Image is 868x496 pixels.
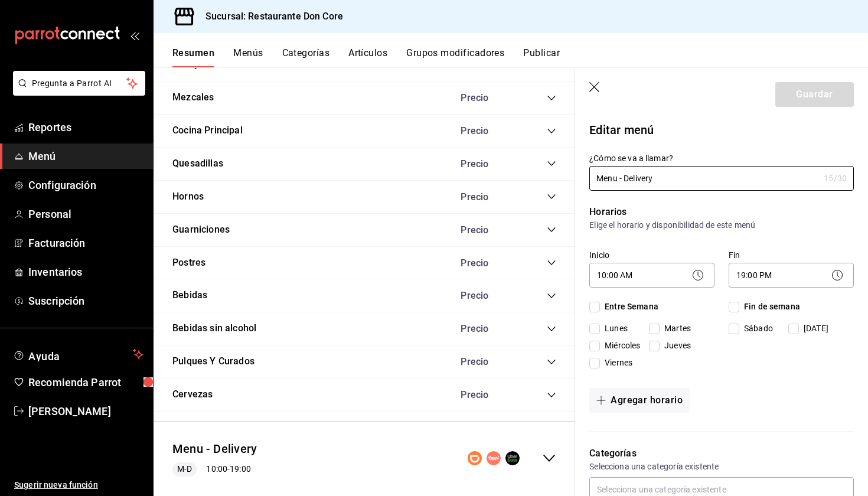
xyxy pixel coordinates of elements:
button: collapse-category-row [547,390,556,400]
p: Selecciona una categoría existente [589,461,854,472]
button: Grupos modificadores [406,47,504,67]
span: Inventarios [28,264,143,280]
div: 10:00 - 19:00 [172,462,257,477]
button: Menús [233,47,263,67]
div: Precio [449,125,524,136]
label: Inicio [589,251,714,259]
p: Editar menú [589,121,854,139]
span: Fin de semana [739,301,800,313]
button: collapse-category-row [547,225,556,234]
button: collapse-category-row [547,258,556,267]
span: [DATE] [799,322,828,335]
div: 19:00 PM [729,263,854,288]
span: Lunes [600,322,628,335]
button: Resumen [172,47,214,67]
button: Artículos [348,47,387,67]
span: Entre Semana [600,301,658,313]
span: Facturación [28,235,143,251]
div: Precio [449,257,524,269]
a: Pregunta a Parrot AI [8,86,145,98]
button: Categorías [282,47,330,67]
span: Suscripción [28,293,143,309]
div: Precio [449,389,524,400]
div: Precio [449,92,524,103]
button: collapse-category-row [547,192,556,201]
button: Quesadillas [172,157,223,171]
button: open_drawer_menu [130,31,139,40]
span: Miércoles [600,340,640,352]
span: [PERSON_NAME] [28,403,143,419]
div: Precio [449,191,524,203]
span: Pregunta a Parrot AI [32,77,127,90]
div: Precio [449,290,524,301]
span: Viernes [600,357,632,369]
span: Menú [28,148,143,164]
button: Guarniciones [172,223,230,237]
div: Precio [449,224,524,236]
button: collapse-category-row [547,291,556,301]
span: Reportes [28,119,143,135]
button: collapse-category-row [547,126,556,136]
button: Cervezas [172,388,213,402]
span: Personal [28,206,143,222]
p: Categorías [589,446,854,461]
div: Precio [449,323,524,334]
button: collapse-category-row [547,357,556,367]
span: M-D [172,463,197,475]
h3: Sucursal: Restaurante Don Core [196,9,343,24]
button: collapse-category-row [547,93,556,103]
button: Hornos [172,190,204,204]
div: collapse-menu-row [154,431,575,486]
button: Menu - Delivery [172,440,257,458]
span: Sugerir nueva función [14,479,143,491]
button: Bebidas sin alcohol [172,322,256,335]
button: collapse-category-row [547,324,556,334]
span: Configuración [28,177,143,193]
button: collapse-category-row [547,159,556,168]
span: Sábado [739,322,773,335]
button: Bebidas [172,289,207,302]
p: Horarios [589,205,854,219]
span: Recomienda Parrot [28,374,143,390]
div: Precio [449,356,524,367]
span: Jueves [660,340,691,352]
label: Fin [729,251,854,259]
button: Agregar horario [589,388,690,413]
button: Mezcales [172,91,214,105]
button: Cocina Principal [172,124,243,138]
div: Precio [449,158,524,169]
span: Martes [660,322,691,335]
p: Elige el horario y disponibilidad de este menú [589,219,854,231]
button: Postres [172,256,205,270]
button: Pregunta a Parrot AI [13,71,145,96]
div: 15 /30 [824,172,847,184]
div: 10:00 AM [589,263,714,288]
button: Pulques Y Curados [172,355,254,368]
label: ¿Cómo se va a llamar? [589,154,854,162]
div: navigation tabs [172,47,868,67]
span: Ayuda [28,347,128,361]
button: Publicar [523,47,560,67]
